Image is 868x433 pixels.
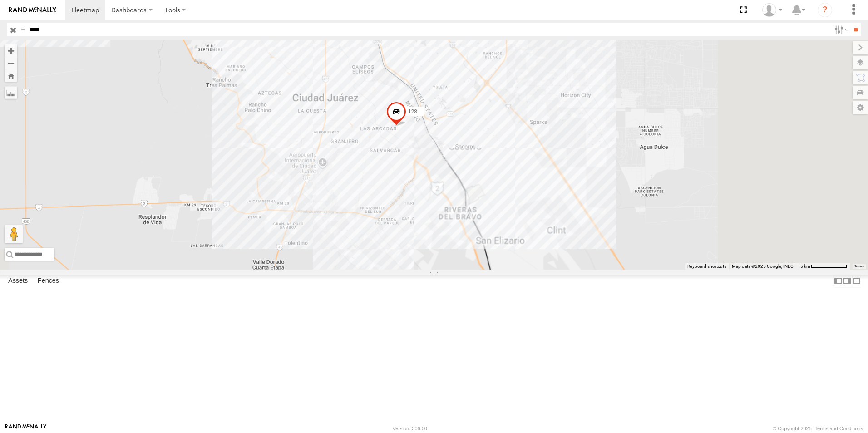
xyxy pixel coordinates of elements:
button: Zoom in [5,44,17,57]
span: Map data ©2025 Google, INEGI [732,264,795,269]
button: Zoom Home [5,69,17,82]
div: Alonso Dominguez [759,3,785,17]
label: Hide Summary Table [852,275,861,288]
a: Terms and Conditions [815,426,863,431]
button: Map Scale: 5 km per 77 pixels [798,263,850,270]
div: © Copyright 2025 - [773,426,863,431]
a: Terms (opens in new tab) [854,265,864,268]
img: rand-logo.svg [9,7,56,13]
button: Keyboard shortcuts [687,263,726,270]
button: Drag Pegman onto the map to open Street View [5,225,23,243]
label: Dock Summary Table to the Right [843,275,852,288]
a: Visit our Website [5,424,47,433]
button: Zoom out [5,57,17,69]
div: Version: 306.00 [393,426,427,431]
i: ? [818,3,832,17]
span: 128 [408,108,417,115]
label: Search Filter Options [831,23,850,36]
label: Search Query [19,23,26,36]
label: Fences [33,275,64,287]
label: Assets [4,275,32,287]
label: Measure [5,86,17,99]
label: Dock Summary Table to the Left [833,275,843,288]
span: 5 km [800,264,810,269]
label: Map Settings [853,101,868,114]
